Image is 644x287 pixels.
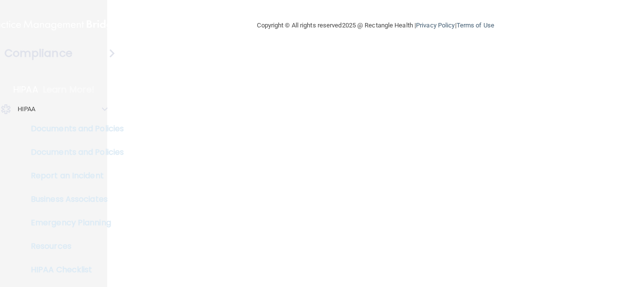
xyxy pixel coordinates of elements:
[43,84,95,96] p: Learn More!
[197,10,554,41] div: Copyright © All rights reserved 2025 @ Rectangle Health | |
[6,241,140,251] p: Resources
[6,147,140,157] p: Documents and Policies
[6,218,140,228] p: Emergency Planning
[6,265,140,275] p: HIPAA Checklist
[13,84,38,96] p: HIPAA
[457,22,494,29] a: Terms of Use
[6,171,140,181] p: Report an Incident
[416,22,455,29] a: Privacy Policy
[6,124,140,134] p: Documents and Policies
[4,47,72,60] h4: Compliance
[18,103,36,115] p: HIPAA
[6,194,140,204] p: Business Associates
